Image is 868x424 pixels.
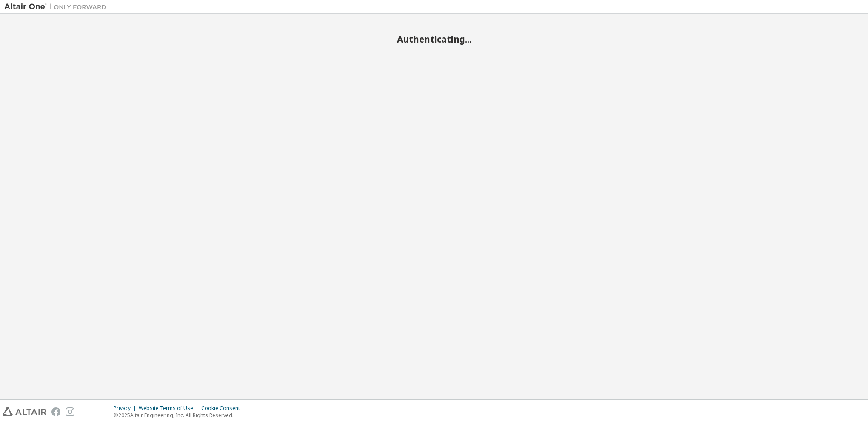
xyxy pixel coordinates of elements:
[4,34,864,45] h2: Authenticating...
[201,405,245,412] div: Cookie Consent
[4,3,111,11] img: Altair One
[114,405,139,412] div: Privacy
[51,407,60,416] img: facebook.svg
[114,412,245,419] p: © 2025 Altair Engineering, Inc. All Rights Reserved.
[66,407,74,416] img: instagram.svg
[139,405,201,412] div: Website Terms of Use
[3,407,46,416] img: altair_logo.svg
